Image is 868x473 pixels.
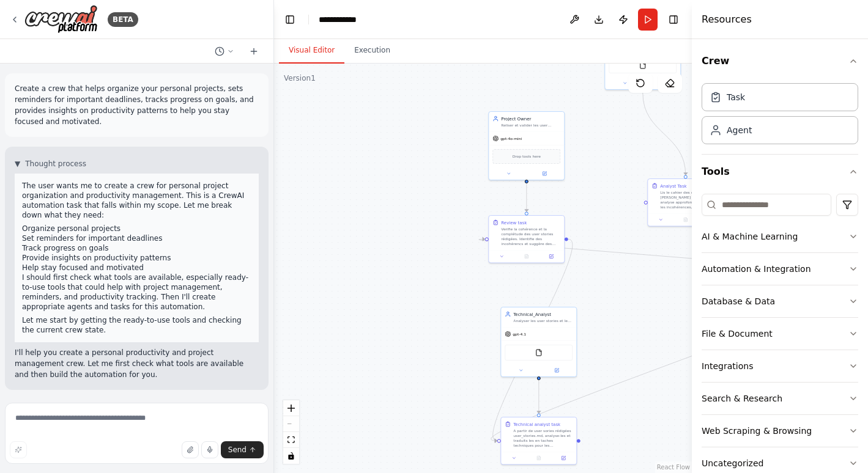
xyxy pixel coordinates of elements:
button: Automation & Integration [702,253,858,285]
div: Automation & Integration [702,263,811,275]
a: React Flow attribution [657,464,690,471]
div: Agent [727,124,752,136]
div: BETA [108,12,138,27]
img: FileReadTool [639,62,647,69]
li: Organize personal projects [22,224,251,233]
div: Verifie la cohérence et la complétude des user stories rédigées. Identifie des incohérencs et sug... [501,227,560,246]
p: Let me start by getting the ready-to-use tools and checking the current crew state. [22,315,251,335]
p: Create a crew that helps organize your personal projects, sets reminders for important deadlines,... [15,83,259,127]
button: No output available [526,455,552,462]
button: Send [221,441,264,458]
p: I should first check what tools are available, especially ready-to-use tools that could help with... [22,273,251,312]
p: I'll help you create a personal productivity and project management crew. Let me first check what... [15,347,259,380]
span: Drop tools here [513,153,541,159]
button: Open in side panel [527,170,562,177]
span: gpt-4o-mini [500,136,522,141]
button: Improve this prompt [10,441,27,458]
div: AI & Machine Learning [702,230,798,243]
button: Switch to previous chat [210,44,239,59]
div: Web Scraping & Browsing [702,425,812,437]
button: Web Scraping & Browsing [702,415,858,447]
button: File & Document [702,318,858,350]
button: No output available [514,253,540,260]
button: AI & Machine Learning [702,221,858,252]
button: zoom in [283,400,299,416]
button: Start a new chat [244,44,264,59]
div: Technical_Analyst [513,311,573,317]
span: ▼ [15,159,20,169]
button: Search & Research [702,383,858,414]
div: File & Document [702,328,773,340]
div: Integrations [702,360,753,372]
div: Project OwnerReliser et valider les user stories en s'assurant qu'elles soient cohérentes et comp... [488,111,565,180]
g: Edge from 15fa55ad-89b5-4c5c-8843-e4cd52ec6a74 to 126d583f-21d3-42ae-9823-597149d8daac [524,183,530,212]
li: Provide insights on productivity patterns [22,253,251,263]
button: Execution [344,38,400,64]
span: Send [228,445,247,455]
div: Lis le cahier des charges [PERSON_NAME] et realise une analyse approfondie. Identifie les incohér... [660,190,719,210]
button: Crew [702,44,858,78]
img: Logo [24,5,98,34]
div: FileReadTool [604,20,681,90]
nav: breadcrumb [319,13,361,26]
button: Upload files [182,441,199,458]
button: Open in side panel [553,455,574,462]
button: Visual Editor [279,38,344,64]
button: Hide right sidebar [665,11,682,28]
li: Set reminders for important deadlines [22,233,251,243]
button: No output available [673,216,699,224]
div: Analyser les user stories et les traduires en tache techniques pour les développeurs. Tu dois éga... [513,318,573,323]
button: toggle interactivity [283,448,299,464]
div: Review taskVerifie la cohérence et la complétude des user stories rédigées. Identifie des incohér... [488,215,565,263]
button: fit view [283,432,299,448]
li: Track progress on goals [22,243,251,253]
g: Edge from 736d8c9c-2535-41c9-a295-6a8b64fb481a to b66b0cb3-ccec-49e6-971b-65228d241ca1 [640,93,689,175]
div: Database & Data [702,295,775,307]
div: Analyst TaskLis le cahier des charges [PERSON_NAME] et realise une analyse approfondie. Identifie... [647,178,724,227]
button: Hide left sidebar [281,11,299,28]
div: Crew [702,78,858,154]
li: Help stay focused and motivated [22,263,251,273]
g: Edge from 58789165-2525-42a9-b59c-947725059f4a to b73430ac-3013-48b2-bce6-83cd50903bae [536,380,542,414]
div: Reliser et valider les user stories en s'assurant qu'elles soient cohérentes et complètes [501,123,560,128]
p: The user wants me to create a crew for personal project organization and productivity management.... [22,181,251,220]
button: Open in side panel [541,253,562,260]
div: Technical analyst taskA partir de user sories rédigées user_stories.md, analyse-les et traduits l... [500,417,577,465]
h4: Resources [702,12,752,27]
div: Task [727,91,745,103]
span: gpt-4.1 [513,332,526,337]
div: Uncategorized [702,457,763,469]
button: Click to speak your automation idea [201,441,218,458]
div: Project Owner [501,116,560,122]
div: Technical analyst task [513,421,560,427]
span: Thought process [25,159,86,169]
img: FileReadTool [535,349,543,356]
div: React Flow controls [283,400,299,464]
button: Database & Data [702,285,858,317]
button: Integrations [702,350,858,382]
button: Tools [702,155,858,189]
button: ▼Thought process [15,159,86,169]
button: Open in side panel [540,367,574,374]
div: A partir de user sories rédigées user_stories.md, analyse-les et traduits les en taches technique... [513,428,573,448]
div: Technical_AnalystAnalyser les user stories et les traduires en tache techniques pour les développ... [500,307,577,377]
div: Analyst Task [660,183,686,189]
div: Version 1 [284,73,316,83]
div: Review task [501,219,527,226]
div: Search & Research [702,392,782,405]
